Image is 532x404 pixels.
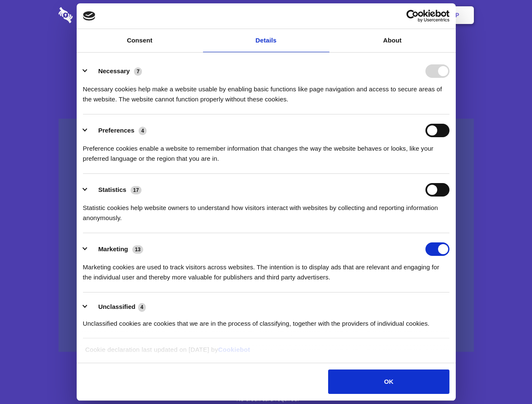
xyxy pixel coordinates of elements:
a: Contact [342,2,380,28]
span: 17 [131,186,142,194]
button: Unclassified (4) [83,302,151,312]
button: Statistics (17) [83,183,147,197]
button: Preferences (4) [83,124,152,137]
span: 4 [138,303,146,311]
button: OK [328,369,449,394]
div: Necessary cookies help make a website usable by enabling basic functions like page navigation and... [83,78,449,104]
label: Preferences [98,127,134,134]
img: logo [83,11,96,21]
a: Details [203,29,329,52]
span: 13 [132,245,143,254]
div: Cookie declaration last updated on [DATE] by [79,345,453,361]
a: Pricing [247,2,284,28]
h1: Eliminate Slack Data Loss. [59,38,474,68]
span: 7 [134,67,142,76]
a: Consent [77,29,203,52]
span: 4 [139,127,147,135]
img: logo-wordmark-white-trans-d4663122ce5f474addd5e946df7df03e33cb6a1c49d2221995e7729f52c070b2.svg [59,7,131,23]
div: Marketing cookies are used to track visitors across websites. The intention is to display ads tha... [83,256,449,282]
button: Marketing (13) [83,242,149,256]
label: Marketing [98,245,128,252]
div: Unclassified cookies are cookies that we are in the process of classifying, together with the pro... [83,312,449,329]
a: About [329,29,456,52]
a: Wistia video thumbnail [59,119,474,352]
a: Usercentrics Cookiebot - opens in a new window [376,10,449,22]
label: Necessary [98,67,130,74]
a: Cookiebot [218,346,250,353]
iframe: Drift Widget Chat Controller [490,362,522,394]
a: Login [382,2,419,28]
button: Necessary (7) [83,64,147,78]
div: Preference cookies enable a website to remember information that changes the way the website beha... [83,137,449,164]
div: Statistic cookies help website owners to understand how visitors interact with websites by collec... [83,197,449,223]
h4: Auto-redaction of sensitive data, encrypted data sharing and self-destructing private chats. Shar... [59,77,474,104]
label: Statistics [98,186,126,193]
